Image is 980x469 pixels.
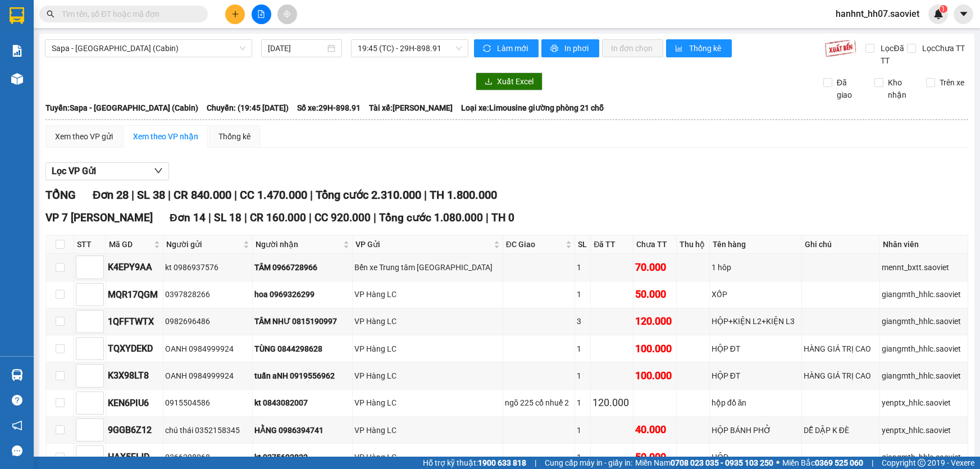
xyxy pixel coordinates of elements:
[254,261,350,274] div: TÂM 0966728966
[137,188,165,202] span: SL 38
[168,188,171,202] span: |
[675,44,685,53] span: bar-chart
[354,261,501,274] div: Bến xe Trung tâm [GEOGRAPHIC_DATA]
[478,458,526,467] strong: 1900 633 818
[131,188,134,202] span: |
[959,9,969,19] span: caret-down
[257,10,265,18] span: file-add
[635,259,674,275] div: 70.000
[208,211,211,224] span: |
[941,5,945,13] span: 1
[108,450,161,464] div: HAX5FIJD
[430,188,497,202] span: TH 1.800.000
[353,254,503,281] td: Bến xe Trung tâm Lào Cai
[108,368,161,383] div: K3X98LT8
[354,343,501,355] div: VP Hàng LC
[354,424,501,436] div: VP Hàng LC
[815,458,863,467] strong: 0369 525 060
[165,343,251,355] div: OANH 0984999924
[635,422,674,438] div: 40.000
[252,4,271,24] button: file-add
[940,5,947,13] sup: 1
[461,102,604,114] span: Loại xe: Limousine giường phòng 21 chỗ
[506,238,563,251] span: ĐC Giao
[880,235,968,254] th: Nhân viên
[712,343,800,355] div: HỘP ĐT
[474,39,539,57] button: syncLàm mới
[635,449,674,465] div: 50.000
[876,42,906,67] span: Lọc Đã TT
[712,315,800,327] div: HỘP+KIỆN L2+KIỆN L3
[297,102,361,114] span: Số xe: 29H-898.91
[804,370,878,382] div: HÀNG GIÁ TRỊ CAO
[254,288,350,300] div: hoa 0969326299
[166,238,241,251] span: Người gửi
[882,261,966,274] div: mennt_bxtt.saoviet
[933,9,943,19] img: icon-new-feature
[240,188,307,202] span: CC 1.470.000
[165,315,251,327] div: 0982696486
[354,451,501,463] div: VP Hàng LC
[254,424,350,436] div: HẰNG 0986394741
[577,424,589,436] div: 1
[11,73,23,85] img: warehouse-icon
[882,451,966,463] div: giangmth_hhlc.saoviet
[918,42,967,54] span: Lọc Chưa TT
[170,211,206,224] span: Đơn 14
[268,42,325,54] input: 13/09/2025
[353,335,503,362] td: VP Hàng LC
[635,457,773,469] span: Miền Nam
[882,370,966,382] div: giangmth_hhlc.saoviet
[827,7,928,21] span: hanhnt_hh07.saoviet
[804,424,878,436] div: DỄ DẬP K ĐÈ
[165,397,251,409] div: 0915504586
[45,188,76,202] span: TỔNG
[254,370,350,382] div: tuấn aNH 0919556962
[354,315,501,327] div: VP Hàng LC
[635,368,674,384] div: 100.000
[592,395,631,411] div: 120.000
[832,76,866,101] span: Đã giao
[379,211,483,224] span: Tổng cước 1.080.000
[93,188,129,202] span: Đơn 28
[165,370,251,382] div: OANH 0984999924
[918,459,926,467] span: copyright
[62,8,194,20] input: Tìm tên, số ĐT hoặc mã đơn
[10,7,24,24] img: logo-vxr
[174,188,231,202] span: CR 840.000
[635,286,674,302] div: 50.000
[541,39,599,57] button: printerIn phơi
[154,166,163,175] span: down
[12,395,22,406] span: question-circle
[231,10,239,18] span: plus
[106,254,163,281] td: K4EPY9AA
[45,162,169,180] button: Lọc VP Gửi
[133,130,198,143] div: Xem theo VP nhận
[776,461,780,465] span: ⚪️
[577,288,589,300] div: 1
[74,235,106,254] th: STT
[369,102,453,114] span: Tài xế: [PERSON_NAME]
[635,313,674,329] div: 120.000
[353,308,503,335] td: VP Hàng LC
[712,397,800,409] div: hộp đồ ăn
[666,39,732,57] button: bar-chartThống kê
[106,281,163,308] td: MQR17QGM
[165,261,251,274] div: kt 0986937576
[577,315,589,327] div: 3
[497,42,530,54] span: Làm mới
[45,211,153,224] span: VP 7 [PERSON_NAME]
[671,458,773,467] strong: 0708 023 035 - 0935 103 250
[824,39,856,57] img: 9k=
[882,343,966,355] div: giangmth_hhlc.saoviet
[218,130,250,143] div: Thống kê
[106,335,163,362] td: TQXYDEKD
[476,72,543,90] button: downloadXuất Excel
[883,76,917,101] span: Kho nhận
[423,457,526,469] span: Hỗ trợ kỹ thuật:
[577,261,589,274] div: 1
[633,235,676,254] th: Chưa TT
[954,4,973,24] button: caret-down
[486,211,489,224] span: |
[677,235,710,254] th: Thu hộ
